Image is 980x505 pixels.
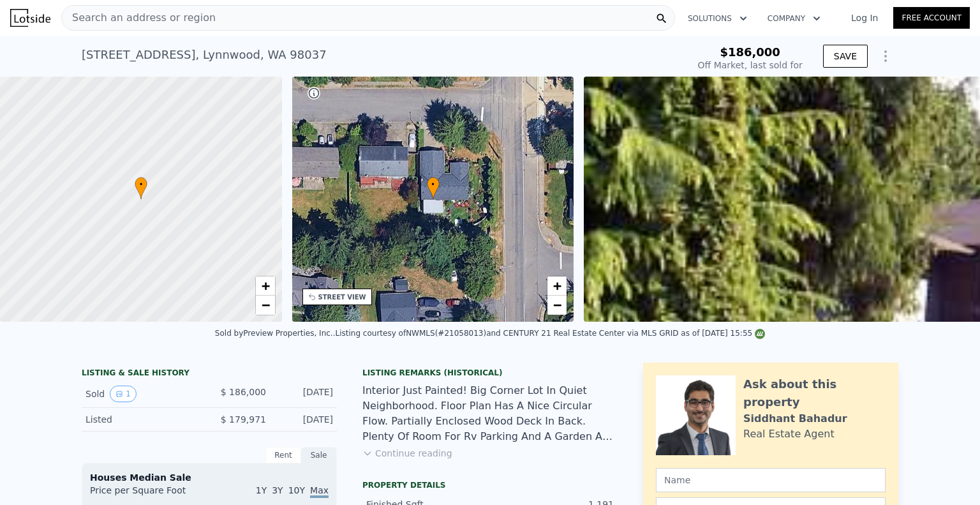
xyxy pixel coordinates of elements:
div: Sold by Preview Properties, Inc. . [215,329,336,338]
span: 1Y [256,485,267,495]
span: $ 179,971 [221,414,266,425]
button: Solutions [678,7,757,30]
input: Name [656,468,886,492]
span: − [261,297,269,313]
span: Search an address or region [62,10,216,26]
span: $186,000 [720,45,780,59]
div: STREET VIEW [318,292,366,302]
div: Off Market, last sold for [698,59,803,72]
div: Houses Median Sale [90,471,329,484]
span: • [427,179,440,190]
a: Zoom out [256,296,275,315]
a: Zoom out [547,296,567,315]
div: Listing Remarks (Historical) [362,368,618,378]
span: + [261,278,269,294]
a: Zoom in [256,276,275,296]
span: Max [310,485,329,498]
div: Siddhant Bahadur [743,411,847,426]
div: [DATE] [276,413,333,426]
span: $ 186,000 [221,387,266,397]
button: View historical data [110,386,137,402]
div: Ask about this property [743,375,886,411]
a: Free Account [893,7,970,29]
span: • [135,179,147,190]
a: Zoom in [547,276,567,296]
img: NWMLS Logo [755,329,765,339]
button: Continue reading [362,447,452,460]
div: Listed [85,413,199,426]
div: Sold [85,386,199,402]
div: Price per Square Foot [90,484,209,504]
div: [STREET_ADDRESS] , Lynnwood , WA 98037 [82,46,327,64]
div: Real Estate Agent [743,426,835,442]
div: [DATE] [276,386,333,402]
a: Log In [836,11,893,24]
div: • [135,177,147,199]
div: LISTING & SALE HISTORY [82,368,337,381]
img: Lotside [10,9,50,27]
div: • [427,177,440,199]
button: Company [757,7,831,30]
div: Listing courtesy of NWMLS (#21058013) and CENTURY 21 Real Estate Center via MLS GRID as of [DATE]... [335,329,765,338]
div: Property details [362,480,618,490]
span: 10Y [288,485,305,495]
button: SAVE [823,45,868,68]
button: Show Options [873,43,898,69]
span: + [553,278,561,294]
span: − [553,297,561,313]
div: Interior Just Painted! Big Corner Lot In Quiet Neighborhood. Floor Plan Has A Nice Circular Flow.... [362,383,618,444]
div: Sale [301,447,337,464]
div: Rent [265,447,301,464]
span: 3Y [272,485,283,495]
